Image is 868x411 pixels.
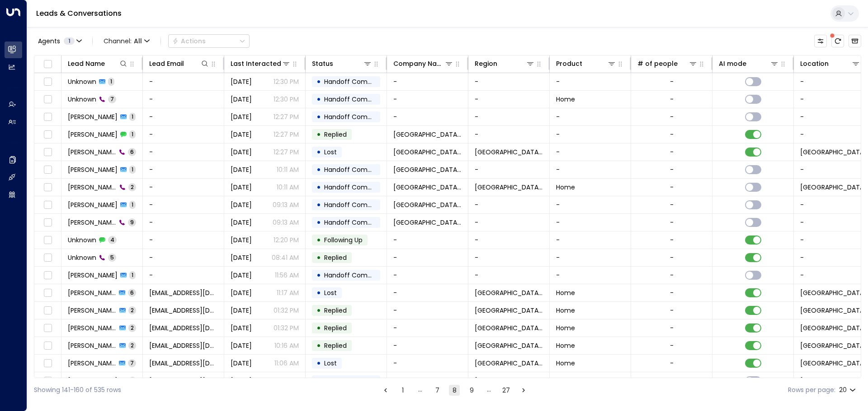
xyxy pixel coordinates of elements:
span: Handoff Completed [324,165,388,174]
div: - [670,376,674,385]
span: 4 [108,236,117,244]
span: Sep 06, 2025 [231,323,252,332]
button: Actions [168,34,250,48]
span: Wanda Kinsey [68,200,118,209]
span: Sep 20, 2025 [231,130,252,139]
p: 08:41 AM [272,253,299,262]
span: Toggle select row [42,164,53,175]
span: Handoff Completed [324,95,388,104]
span: 2 [128,306,136,314]
div: Region [475,58,497,69]
span: 1 [108,78,114,85]
div: - [670,253,674,262]
span: Toggle select row [42,375,53,387]
div: • [316,109,321,125]
div: - [670,218,674,227]
span: Home [556,288,575,297]
span: Wanda [68,112,118,121]
p: 12:30 PM [274,77,299,86]
td: - [143,91,224,108]
div: - [670,200,674,209]
td: - [387,249,468,266]
div: AI mode [719,58,746,69]
div: - [670,341,674,350]
td: - [143,214,224,231]
div: - [670,112,674,121]
span: Wanda Kinsey [68,218,116,227]
span: Handoff Completed [324,218,388,227]
span: Sep 20, 2025 [231,288,252,297]
span: Lost [324,148,337,157]
span: Home [556,359,575,368]
div: • [316,285,321,300]
span: Central Michigan [475,306,543,315]
span: Lost [324,359,337,368]
td: - [143,73,224,90]
span: Northeast Michigan [475,323,543,332]
td: - [550,231,631,249]
div: • [316,338,321,353]
span: Agents [38,38,60,44]
p: 10:11 AM [277,165,299,174]
span: Home [556,341,575,350]
span: maxandmolly67@gmail.com [149,323,217,332]
span: Lost [324,288,337,297]
span: Toggle select row [42,76,53,88]
td: - [387,372,468,389]
p: 01:32 PM [274,323,299,332]
span: North Branch Meadows [393,200,462,209]
button: Channel:All [100,35,153,47]
span: Sep 20, 2025 [231,95,252,104]
button: Go to page 9 [466,385,477,396]
div: Actions [172,37,206,45]
div: • [316,144,321,160]
div: Showing 141-160 of 535 rows [34,385,121,395]
button: Agents1 [34,35,85,47]
p: 10:11 AM [277,183,299,192]
button: Go to page 27 [500,385,512,396]
td: - [468,249,550,266]
div: • [316,127,321,142]
span: Wanda Kinsey [68,148,116,157]
span: Unknown [68,77,96,86]
div: • [316,356,321,371]
td: - [143,249,224,266]
span: Handoff Completed [324,376,388,385]
span: Channel: [100,35,153,47]
span: All [134,37,142,45]
p: 12:27 PM [274,112,299,121]
span: Handoff Completed [324,200,388,209]
div: AI mode [719,58,779,69]
span: Handoff Completed [324,77,388,86]
td: - [468,267,550,284]
div: - [670,183,674,192]
td: - [143,161,224,178]
button: Go to page 7 [432,385,443,396]
span: 2 [128,342,136,349]
span: Wanda Kinsey [68,165,118,174]
span: Sep 19, 2025 [231,218,252,227]
div: # of people [637,58,678,69]
td: - [387,267,468,284]
div: - [670,236,674,245]
span: Replied [324,253,347,262]
span: Unknown [68,253,96,262]
td: - [468,108,550,125]
span: Toggle select row [42,270,53,281]
td: - [387,231,468,249]
div: Region [475,58,535,69]
div: • [316,232,321,248]
div: • [316,250,321,265]
div: Lead Email [149,58,184,69]
button: Go to page 1 [397,385,408,396]
div: # of people [637,58,698,69]
span: Home [556,183,575,192]
button: Go to next page [518,385,529,396]
span: Replied [324,323,347,332]
span: 9 [128,218,136,226]
span: Northeast Michigan [475,183,543,192]
button: Go to previous page [380,385,391,396]
span: Replied [324,306,347,315]
span: Central Michigan [475,376,543,385]
div: - [670,271,674,280]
